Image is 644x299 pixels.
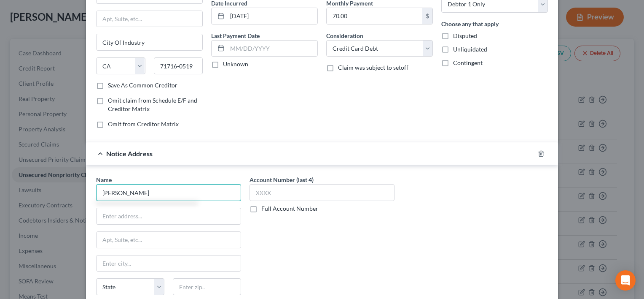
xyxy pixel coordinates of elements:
[327,8,422,24] input: 0.00
[108,81,177,90] label: Save As Common Creditor
[338,64,408,71] span: Claim was subject to setoff
[250,184,394,201] input: XXXX
[106,149,153,158] span: Notice Address
[97,208,241,224] input: Enter address...
[97,34,202,50] input: Enter city...
[108,120,179,128] span: Omit from Creditor Matrix
[173,278,241,295] input: Enter zip..
[96,184,241,201] input: Search by name...
[154,57,203,74] input: Enter zip...
[97,11,202,27] input: Apt, Suite, etc...
[227,41,317,57] input: MM/DD/YYYY
[227,8,317,24] input: MM/DD/YYYY
[96,176,112,183] span: Name
[97,256,241,272] input: Enter city...
[422,8,432,24] div: $
[261,204,318,213] label: Full Account Number
[211,31,260,40] label: Last Payment Date
[108,97,197,112] span: Omit claim from Schedule E/F and Creditor Matrix
[223,60,248,68] label: Unknown
[453,32,477,39] span: Disputed
[441,19,499,28] label: Choose any that apply
[326,31,363,40] label: Consideration
[97,232,241,248] input: Apt, Suite, etc...
[453,46,487,53] span: Unliquidated
[250,175,314,184] label: Account Number (last 4)
[453,59,483,66] span: Contingent
[615,270,636,291] div: Open Intercom Messenger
